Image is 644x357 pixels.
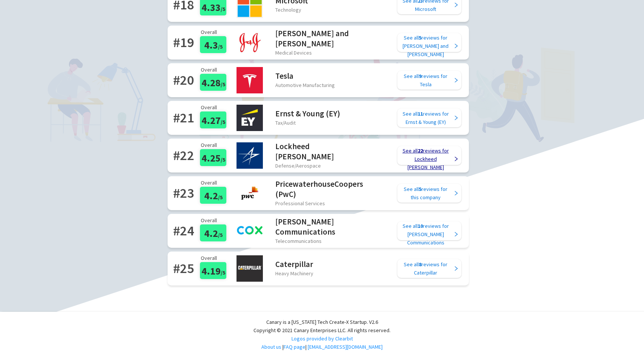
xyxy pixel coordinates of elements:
p: Overall [201,141,230,149]
div: See all reviews for Lockheed [PERSON_NAME] [399,146,452,171]
span: right [453,232,459,237]
img: PricewaterhouseCoopers (PwC) [237,180,263,206]
p: Overall [201,28,230,36]
b: 5 [419,186,421,192]
div: 4.25 [200,149,226,166]
b: 22 [418,147,423,154]
h2: # 19 [173,32,194,53]
div: | | [253,318,391,351]
a: See all5reviews for[PERSON_NAME] and [PERSON_NAME] [397,33,461,52]
p: Overall [201,103,230,111]
h2: [PERSON_NAME] Communications [275,217,351,237]
div: 4.2 [200,224,226,241]
h2: PricewaterhouseCoopers (PwC) [275,179,351,199]
b: 9 [419,73,421,79]
img: Caterpillar [237,255,263,282]
div: Telecommunications [275,237,351,245]
div: Tax/Audit [275,119,340,127]
span: right [453,266,459,271]
span: /5 [221,119,225,125]
h2: # 20 [173,69,194,91]
span: right [453,2,459,8]
a: See all22reviews forLockheed [PERSON_NAME] [397,146,461,165]
span: /5 [221,269,225,276]
h2: # 24 [173,220,194,241]
span: right [453,43,459,49]
span: right [453,191,459,196]
div: Defense/Aerospace [275,162,351,170]
div: See all reviews for Caterpillar [399,260,452,277]
img: Tesla [237,67,263,93]
span: Canary is a [US_STATE] Tech Create-X Startup. V2.6 [266,319,378,325]
div: Medical Devices [275,49,351,57]
span: /5 [221,81,225,88]
p: Overall [201,66,230,74]
b: 5 [419,34,421,41]
div: See all reviews for Tesla [399,72,452,88]
p: Overall [201,254,230,262]
a: FAQ page [284,343,305,350]
div: 4.19 [200,262,226,279]
span: right [453,115,459,121]
img: Cox Communications [237,218,263,244]
a: See all8reviews forCaterpillar [397,259,461,278]
span: /5 [221,6,225,12]
div: Professional Services [275,199,351,207]
div: 4.3 [200,36,226,53]
h2: Caterpillar [275,259,313,269]
span: right [453,156,459,162]
div: Automotive Manufacturing [275,81,335,89]
p: Overall [201,216,230,224]
h2: Lockheed [PERSON_NAME] [275,141,351,162]
p: Overall [201,178,230,187]
span: /5 [218,43,223,50]
div: See all reviews for this company [399,185,452,201]
span: Copyright © 2021 Canary Enterprises LLC. All rights reserved. [253,327,391,334]
a: Logos provided by Clearbit [291,335,353,342]
span: /5 [218,232,223,238]
h2: # 25 [173,258,194,279]
h2: # 23 [173,182,194,204]
h2: # 22 [173,145,194,166]
h2: [PERSON_NAME] and [PERSON_NAME] [275,28,351,49]
img: Lockheed Martin [237,142,263,169]
div: See all reviews for [PERSON_NAME] Communications [399,222,452,247]
img: Ernst & Young (EY) [237,105,263,131]
a: See all9reviews forTesla [397,71,461,90]
a: [EMAIL_ADDRESS][DOMAIN_NAME] [308,343,383,350]
h2: Tesla [275,71,335,81]
div: Technology [275,6,308,14]
a: See all5reviews forthis company [397,184,461,203]
h2: # 21 [173,107,194,128]
h2: Ernst & Young (EY) [275,108,340,119]
span: /5 [221,156,225,163]
a: About us [261,343,281,350]
img: Johnson and Johnson [237,29,263,56]
a: See all11reviews forErnst & Young (EY) [397,108,461,127]
div: Heavy Machinery [275,269,313,278]
b: 10 [418,223,423,229]
div: See all reviews for Ernst & Young (EY) [399,110,452,126]
span: /5 [218,194,223,201]
a: See all10reviews for[PERSON_NAME] Communications [397,221,461,240]
div: 4.2 [200,187,226,204]
b: 8 [419,261,421,268]
span: right [453,78,459,83]
div: See all reviews for [PERSON_NAME] and [PERSON_NAME] [399,34,452,58]
div: 4.28 [200,74,226,91]
b: 11 [418,110,423,117]
div: 4.27 [200,111,226,128]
